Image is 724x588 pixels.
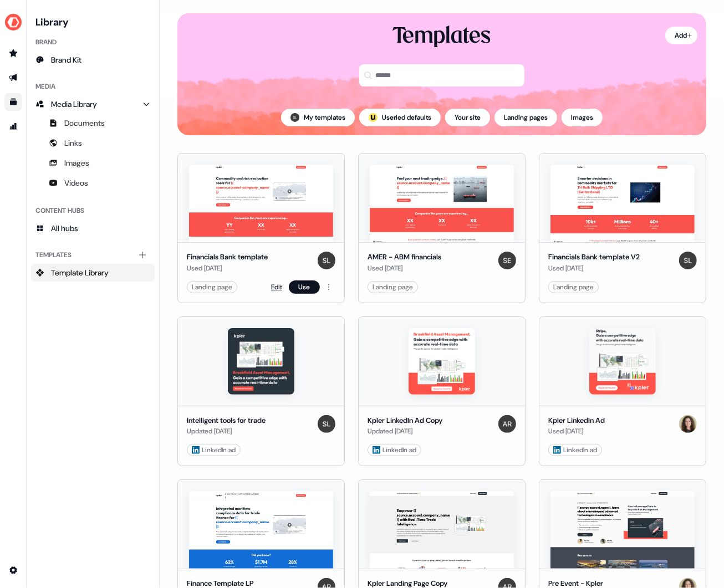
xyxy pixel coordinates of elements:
[51,267,109,278] span: Template Library
[562,109,603,126] button: Images
[445,109,490,126] button: Your site
[368,263,441,274] div: Used [DATE]
[4,44,22,62] a: Go to prospects
[192,282,232,293] div: Landing page
[281,109,355,126] button: My templates
[539,316,706,467] button: Kpler LinkedIn AdKpler LinkedIn AdUsed [DATE]Alexandra LinkedIn ad
[271,282,282,293] a: Edit
[368,426,442,437] div: Updated [DATE]
[31,134,155,152] a: Links
[550,491,695,569] img: Pre Event - Kpler
[553,444,597,456] div: LinkedIn ad
[359,109,441,126] button: userled logo;Userled defaults
[187,415,266,426] div: Intelligent tools for trade
[373,282,413,293] div: Landing page
[548,252,640,263] div: Financials Bank template V2
[409,328,475,395] img: Kpler LinkedIn Ad Copy
[31,78,155,95] div: Media
[51,223,78,234] span: All hubs
[228,328,294,395] img: Intelligent tools for trade
[31,114,155,132] a: Documents
[31,246,155,264] div: Templates
[64,137,82,149] span: Links
[4,117,22,135] a: Go to attribution
[679,415,697,433] img: Alexandra
[548,426,605,437] div: Used [DATE]
[31,51,155,69] a: Brand Kit
[189,165,333,242] img: Financials Bank template
[498,252,516,269] img: Sabastian
[548,263,640,274] div: Used [DATE]
[498,415,516,433] img: Aleksandra
[31,174,155,192] a: Videos
[370,491,514,569] img: Kpler Landing Page Copy
[4,93,22,111] a: Go to templates
[64,177,88,188] span: Videos
[51,54,81,65] span: Brand Kit
[187,426,266,437] div: Updated [DATE]
[358,153,526,303] button: AMER - ABM financialsAMER - ABM financialsUsed [DATE]SabastianLanding page
[553,282,594,293] div: Landing page
[318,415,335,433] img: Shi Jia
[4,69,22,86] a: Go to outbound experience
[31,264,155,282] a: Template Library
[31,219,155,237] a: All hubs
[177,153,345,303] button: Financials Bank templateFinancials Bank templateUsed [DATE]Shi JiaLanding pageEditUse
[368,252,441,263] div: AMER - ABM financials
[318,252,335,269] img: Shi Jia
[370,165,514,242] img: AMER - ABM financials
[4,561,22,579] a: Go to integrations
[665,27,697,44] button: Add
[187,263,268,274] div: Used [DATE]
[548,415,605,426] div: Kpler LinkedIn Ad
[31,202,155,219] div: Content Hubs
[290,113,299,122] img: Shi Jia
[368,415,442,426] div: Kpler LinkedIn Ad Copy
[373,444,416,456] div: LinkedIn ad
[31,13,155,29] h3: Library
[31,33,155,51] div: Brand
[494,109,557,126] button: Landing pages
[369,113,378,122] img: userled logo
[31,154,155,172] a: Images
[187,252,268,263] div: Financials Bank template
[189,491,333,569] img: Finance Template LP
[289,280,320,294] button: Use
[64,117,105,129] span: Documents
[539,153,706,303] button: Financials Bank template V2Financials Bank template V2Used [DATE]Shi JiaLanding page
[358,316,526,467] button: Kpler LinkedIn Ad CopyKpler LinkedIn Ad CopyUpdated [DATE]Aleksandra LinkedIn ad
[31,95,155,113] a: Media Library
[393,22,491,51] div: Templates
[192,444,236,456] div: LinkedIn ad
[550,165,695,242] img: Financials Bank template V2
[64,157,89,168] span: Images
[679,252,697,269] img: Shi Jia
[589,328,656,395] img: Kpler LinkedIn Ad
[369,113,378,122] div: ;
[51,99,97,110] span: Media Library
[177,316,345,467] button: Intelligent tools for tradeIntelligent tools for tradeUpdated [DATE]Shi Jia LinkedIn ad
